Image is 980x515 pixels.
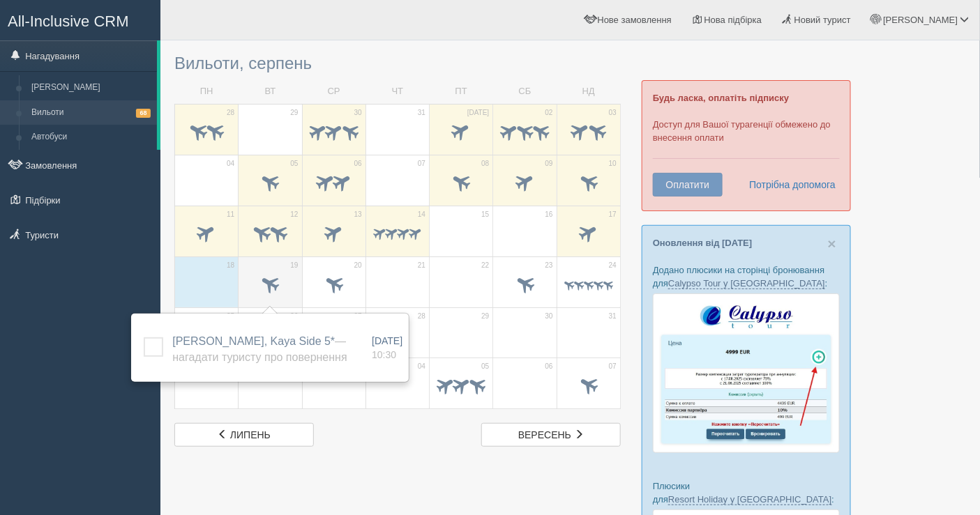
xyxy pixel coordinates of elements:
span: Новий турист [794,15,851,25]
span: 05 [290,159,298,169]
td: НД [557,79,620,104]
span: 07 [609,362,617,371]
td: СБ [493,79,557,104]
span: 15 [481,210,489,220]
span: 30 [354,108,362,118]
span: вересень [518,429,571,440]
span: Нова підбірка [704,15,762,25]
span: 30 [545,312,553,321]
span: 07 [418,159,425,169]
span: 06 [354,159,362,169]
p: Додано плюсики на сторінці бронювання для : [653,263,840,290]
a: All-Inclusive CRM [1,1,160,39]
h3: Вильоти, серпень [174,54,621,72]
td: ЧТ [365,79,429,104]
td: СР [302,79,365,104]
span: 12 [290,210,298,220]
span: 28 [418,312,425,321]
p: Плюсики для : [653,479,840,506]
span: 20 [354,261,362,270]
span: 02 [545,108,553,118]
span: [PERSON_NAME], Kaya Side 5* [172,335,347,363]
button: Оплатити [653,173,723,197]
span: 16 [545,210,553,220]
span: 29 [481,312,489,321]
span: 24 [609,261,617,270]
span: 04 [418,362,425,371]
span: 26 [290,312,298,321]
span: 04 [227,159,234,169]
a: [PERSON_NAME] [25,75,157,100]
a: Потрібна допомога [740,173,836,197]
span: 08 [481,159,489,169]
span: 25 [227,312,234,321]
span: 27 [354,312,362,321]
span: — Нагадати туристу про повернення [172,335,347,363]
span: 06 [545,362,553,371]
span: All-Inclusive CRM [8,13,129,30]
td: ВТ [239,79,302,104]
span: 28 [227,108,234,118]
span: 17 [609,210,617,220]
span: 22 [481,261,489,270]
b: Будь ласка, оплатіть підписку [653,93,789,103]
span: [PERSON_NAME] [883,15,958,25]
div: Доступ для Вашої турагенції обмежено до внесення оплати [642,80,851,211]
a: [DATE] 10:30 [372,334,402,362]
a: [PERSON_NAME], Kaya Side 5*— Нагадати туристу про повернення [172,335,347,363]
td: ПТ [430,79,493,104]
span: × [828,236,836,252]
span: 68 [136,109,151,118]
span: 11 [227,210,234,220]
span: 10:30 [372,349,396,360]
a: вересень [481,423,621,447]
span: 03 [609,108,617,118]
span: 13 [354,210,362,220]
span: 31 [609,312,617,321]
img: calypso-tour-proposal-crm-for-travel-agency.jpg [653,293,840,453]
span: 23 [545,261,553,270]
span: 10 [609,159,617,169]
span: липень [230,429,271,440]
a: Оновлення від [DATE] [653,238,753,248]
span: 29 [290,108,298,118]
span: [DATE] [372,335,402,346]
a: Resort Holiday у [GEOGRAPHIC_DATA] [668,494,831,505]
a: Вильоти68 [25,100,157,125]
td: ПН [175,79,239,104]
span: 18 [227,261,234,270]
a: Calypso Tour у [GEOGRAPHIC_DATA] [668,278,825,289]
span: 14 [418,210,425,220]
button: Close [828,236,836,251]
a: Автобуси [25,125,157,150]
span: 31 [418,108,425,118]
span: 19 [290,261,298,270]
span: 05 [481,362,489,371]
span: Нове замовлення [598,15,672,25]
span: [DATE] [467,108,489,118]
span: 21 [418,261,425,270]
a: липень [174,423,314,447]
span: 09 [545,159,553,169]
